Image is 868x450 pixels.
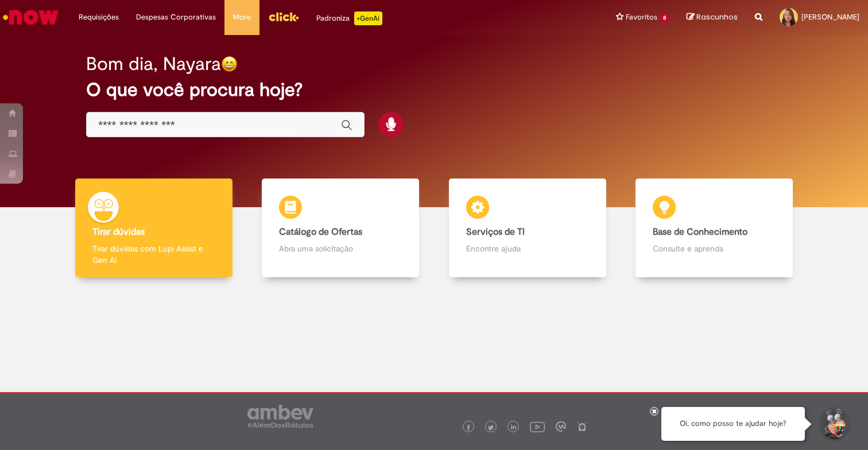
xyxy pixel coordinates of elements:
img: logo_footer_linkedin.png [511,424,517,431]
span: More [233,11,251,23]
b: Tirar dúvidas [92,226,145,238]
img: click_logo_yellow_360x200.png [268,8,299,25]
b: Base de Conhecimento [653,226,747,238]
button: Iniciar Conversa de Suporte [816,407,851,441]
p: Encontre ajuda [466,243,589,254]
p: +GenAi [354,11,382,25]
h2: O que você procura hoje? [86,80,782,100]
b: Serviços de TI [466,226,525,238]
img: logo_footer_youtube.png [530,419,545,434]
b: Catálogo de Ofertas [279,226,362,238]
span: 8 [660,13,669,23]
span: Requisições [79,11,119,23]
img: logo_footer_facebook.png [466,425,471,430]
a: Serviços de TI Encontre ajuda [434,179,621,278]
p: Consulte e aprenda [653,243,776,254]
div: Padroniza [316,11,382,25]
img: happy-face.png [221,56,238,72]
p: Tirar dúvidas com Lupi Assist e Gen Ai [92,243,215,266]
img: logo_footer_workplace.png [556,421,566,432]
img: logo_footer_naosei.png [577,421,587,432]
h2: Bom dia, Nayara [86,54,221,74]
img: logo_footer_twitter.png [488,425,494,430]
div: Oi, como posso te ajudar hoje? [661,407,805,441]
a: Catálogo de Ofertas Abra uma solicitação [247,179,435,278]
a: Base de Conhecimento Consulte e aprenda [621,179,808,278]
img: ServiceNow [1,6,60,29]
span: Despesas Corporativas [136,11,216,23]
p: Abra uma solicitação [279,243,402,254]
span: Rascunhos [696,11,738,22]
span: Favoritos [626,11,657,23]
a: Rascunhos [687,12,738,23]
img: logo_footer_ambev_rotulo_gray.png [247,405,313,428]
a: Tirar dúvidas Tirar dúvidas com Lupi Assist e Gen Ai [60,179,247,278]
span: [PERSON_NAME] [801,12,859,22]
